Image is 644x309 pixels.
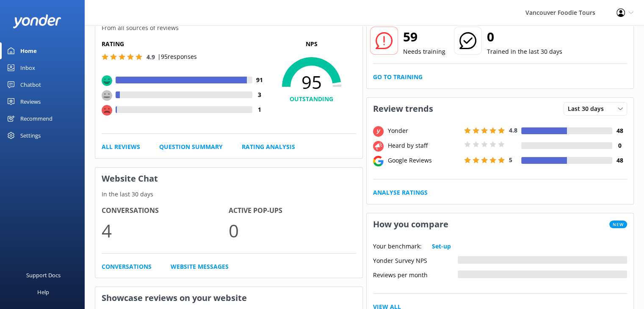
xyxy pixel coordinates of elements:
[367,213,455,235] h3: How you compare
[95,168,362,190] h3: Website Chat
[373,72,423,82] a: Go to Training
[386,156,462,165] div: Google Reviews
[146,53,155,61] span: 4.9
[609,221,627,228] span: New
[386,126,462,135] div: Yonder
[367,98,439,120] h3: Review trends
[242,142,295,152] a: Rating Analysis
[13,14,61,28] img: yonder-white-logo.png
[252,105,267,114] h4: 1
[252,90,267,99] h4: 3
[487,27,562,47] h2: 0
[267,72,356,93] span: 95
[373,256,458,264] div: Yonder Survey NPS
[612,126,627,135] h4: 48
[102,262,152,271] a: Conversations
[20,93,41,110] div: Reviews
[229,216,356,245] p: 0
[612,141,627,150] h4: 0
[252,75,267,85] h4: 91
[403,47,445,56] p: Needs training
[432,242,451,251] a: Set-up
[373,188,428,197] a: Analyse Ratings
[386,141,462,150] div: Heard by staff
[568,104,609,113] span: Last 30 days
[20,127,41,144] div: Settings
[612,156,627,165] h4: 48
[373,270,458,278] div: Reviews per month
[487,47,562,56] p: Trained in the last 30 days
[159,142,223,152] a: Question Summary
[403,27,445,47] h2: 59
[20,42,37,59] div: Home
[373,242,422,251] p: Your benchmark:
[102,205,229,216] h4: Conversations
[102,142,140,152] a: All Reviews
[171,262,229,271] a: Website Messages
[20,110,53,127] div: Recommend
[102,216,229,245] p: 4
[158,52,197,61] p: | 95 responses
[102,39,267,49] h5: Rating
[20,59,35,76] div: Inbox
[20,76,41,93] div: Chatbot
[267,39,356,49] p: NPS
[26,267,61,284] div: Support Docs
[95,190,362,199] p: In the last 30 days
[95,23,362,33] p: From all sources of reviews
[95,287,362,309] h3: Showcase reviews on your website
[509,156,512,164] span: 5
[229,205,356,216] h4: Active Pop-ups
[37,284,49,301] div: Help
[509,126,517,134] span: 4.8
[267,94,356,104] h4: OUTSTANDING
